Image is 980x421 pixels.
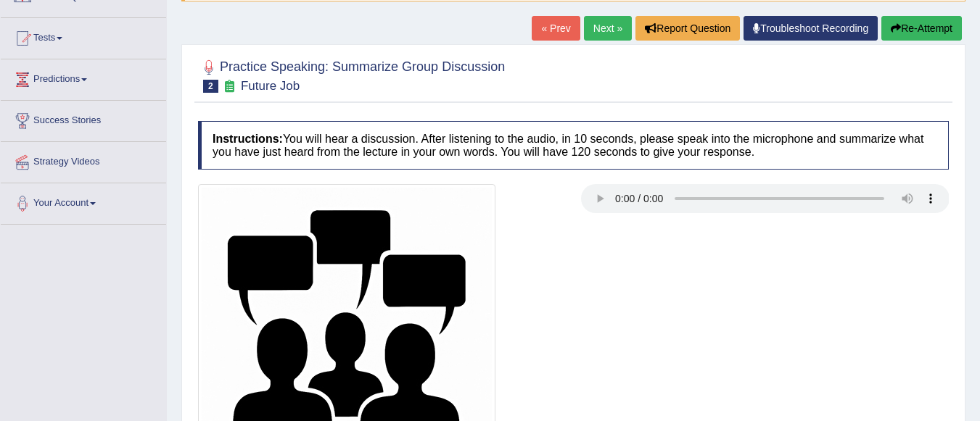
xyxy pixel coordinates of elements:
[241,79,300,93] small: Future Job
[584,16,632,41] a: Next »
[1,59,166,96] a: Predictions
[198,57,505,93] h2: Practice Speaking: Summarize Group Discussion
[1,183,166,220] a: Your Account
[1,18,166,54] a: Tests
[222,80,237,93] small: Exam occurring question
[1,142,166,178] a: Strategy Videos
[203,80,218,93] span: 2
[1,101,166,137] a: Success Stories
[532,16,580,41] a: « Prev
[881,16,962,41] button: Re-Attempt
[198,121,949,170] h4: You will hear a discussion. After listening to the audio, in 10 seconds, please speak into the mi...
[635,16,740,41] button: Report Question
[213,133,283,145] b: Instructions:
[744,16,878,41] a: Troubleshoot Recording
